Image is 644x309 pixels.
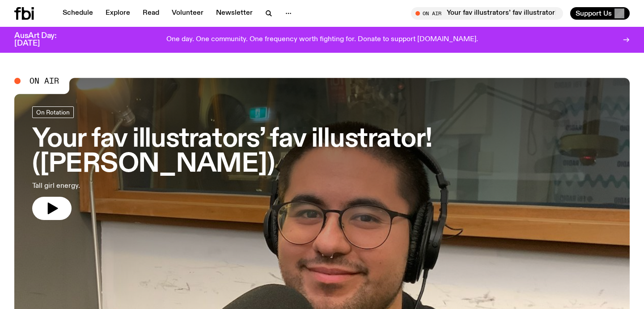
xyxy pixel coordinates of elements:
a: On Rotation [32,106,74,118]
a: Your fav illustrators’ fav illustrator! ([PERSON_NAME])Tall girl energy. [32,106,612,220]
p: One day. One community. One frequency worth fighting for. Donate to support [DOMAIN_NAME]. [166,36,478,44]
button: On AirYour fav illustrators’ fav illustrator! ([PERSON_NAME]) [411,7,563,20]
span: Support Us [576,9,612,17]
a: Explore [100,7,136,20]
h3: Your fav illustrators’ fav illustrator! ([PERSON_NAME]) [32,127,612,177]
a: Newsletter [211,7,258,20]
button: Support Us [570,7,630,20]
span: On Air [30,77,59,85]
a: Schedule [57,7,98,20]
a: Read [137,7,165,20]
p: Tall girl energy. [32,181,261,191]
a: Volunteer [166,7,209,20]
span: On Rotation [36,109,70,115]
h3: AusArt Day: [DATE] [14,32,72,47]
